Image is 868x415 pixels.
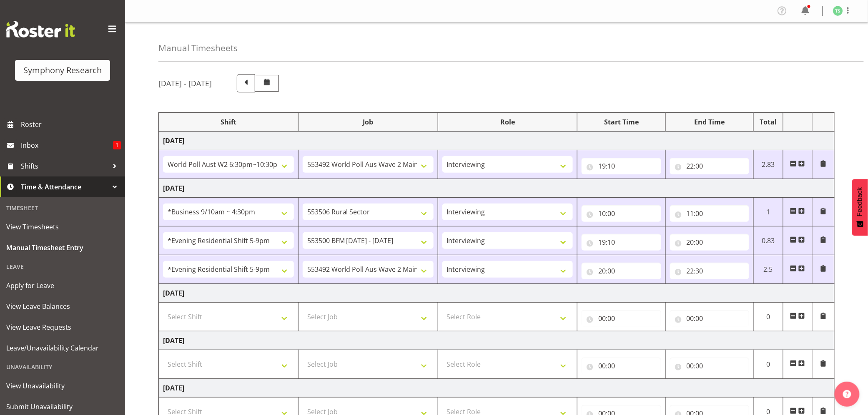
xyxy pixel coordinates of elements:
input: Click to select... [670,358,749,374]
td: 0.83 [754,226,783,255]
td: [DATE] [159,379,835,398]
input: Click to select... [670,158,749,174]
input: Click to select... [670,263,749,279]
a: Leave/Unavailability Calendar [2,338,123,358]
div: End Time [670,117,749,127]
a: Manual Timesheet Entry [2,237,123,258]
h4: Manual Timesheets [158,43,238,53]
a: View Unavailability [2,375,123,396]
span: 1 [113,141,121,149]
td: 1 [754,198,783,226]
input: Click to select... [582,205,661,222]
input: Click to select... [582,263,661,279]
input: Click to select... [582,310,661,327]
span: Shifts [21,160,108,172]
a: View Timesheets [2,216,123,237]
span: View Leave Requests [6,321,119,333]
td: [DATE] [159,132,835,150]
span: Leave/Unavailability Calendar [6,342,119,354]
td: 0 [754,303,783,331]
div: Total [758,117,778,127]
span: Submit Unavailability [6,400,119,413]
img: Rosterit website logo [6,21,75,37]
span: Time & Attendance [21,181,108,193]
span: View Timesheets [6,221,119,233]
span: Manual Timesheet Entry [6,241,119,254]
div: Role [442,117,573,127]
input: Click to select... [582,358,661,374]
div: Start Time [582,117,661,127]
h5: [DATE] - [DATE] [158,79,212,88]
div: Leave [2,258,123,275]
span: Feedback [856,187,864,216]
button: Feedback - Show survey [852,179,868,236]
span: Apply for Leave [6,279,119,292]
div: Symphony Research [23,64,102,77]
input: Click to select... [670,234,749,251]
td: [DATE] [159,284,835,303]
span: Inbox [21,139,113,152]
img: help-xxl-2.png [843,390,851,398]
td: 2.83 [754,150,783,179]
td: [DATE] [159,331,835,350]
a: Apply for Leave [2,275,123,296]
span: Roster [21,118,121,131]
a: View Leave Balances [2,296,123,317]
span: View Unavailability [6,380,119,392]
input: Click to select... [670,310,749,327]
div: Shift [163,117,294,127]
input: Click to select... [582,234,661,251]
input: Click to select... [670,205,749,222]
span: View Leave Balances [6,300,119,313]
input: Click to select... [582,158,661,174]
div: Unavailability [2,358,123,375]
td: 2.5 [754,255,783,284]
div: Timesheet [2,199,123,216]
img: tanya-stebbing1954.jpg [833,6,843,16]
td: 0 [754,350,783,379]
td: [DATE] [159,179,835,198]
a: View Leave Requests [2,317,123,338]
div: Job [303,117,434,127]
